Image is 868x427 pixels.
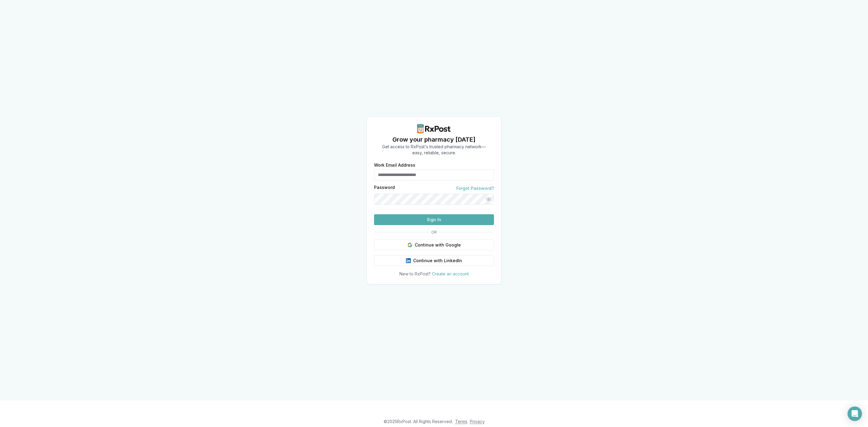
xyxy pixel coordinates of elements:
a: Privacy [470,419,485,424]
label: Password [374,185,395,191]
button: Show password [483,194,494,205]
div: Open Intercom Messenger [848,407,862,421]
span: New to RxPost? [399,271,431,276]
h1: Grow your pharmacy [DATE] [382,135,486,144]
a: Create an account [432,271,469,276]
img: LinkedIn [406,258,411,263]
label: Work Email Address [374,163,494,167]
img: Google [407,243,412,247]
a: Forgot Password? [456,185,494,191]
button: Sign In [374,214,494,225]
a: Terms [455,419,467,424]
button: Continue with LinkedIn [374,255,494,266]
p: Get access to RxPost's trusted pharmacy network— easy, reliable, secure. [382,144,486,156]
span: OR [429,230,439,235]
img: RxPost Logo [415,124,453,133]
button: Continue with Google [374,240,494,250]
